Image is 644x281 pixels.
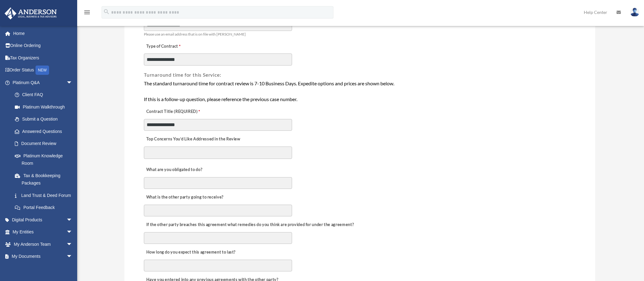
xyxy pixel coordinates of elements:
a: Order StatusNEW [4,64,82,77]
label: If the other party breaches this agreement what remedies do you think are provided for under the ... [144,221,355,229]
span: Turnaround time for this Service: [144,72,221,78]
i: search [103,8,110,15]
i: menu [83,9,91,16]
a: Land Trust & Deed Forum [9,189,82,202]
a: menu [83,11,91,16]
a: Document Review [9,138,79,150]
a: Submit a Question [9,113,82,126]
a: My Anderson Teamarrow_drop_down [4,238,82,250]
div: NEW [36,66,49,75]
a: Answered Questions [9,125,82,138]
a: Tax Organizers [4,52,82,64]
a: My Entitiesarrow_drop_down [4,226,82,238]
a: Client FAQ [9,89,82,101]
span: arrow_drop_down [66,226,79,239]
a: Portal Feedback [9,202,82,214]
span: arrow_drop_down [66,76,79,89]
label: What are you obligated to do? [144,165,206,174]
label: Type of Contract [144,42,206,51]
a: Digital Productsarrow_drop_down [4,214,82,226]
a: Platinum Walkthrough [9,101,82,113]
span: arrow_drop_down [66,214,79,226]
span: arrow_drop_down [66,238,79,251]
span: Please use an email address that is on file with [PERSON_NAME] [144,32,246,36]
a: Online Ordering [4,40,82,52]
label: Contract Title (REQUIRED) [144,108,206,116]
img: User Pic [630,8,639,17]
label: Top Concerns You’d Like Addressed in the Review [144,135,242,144]
a: My Documentsarrow_drop_down [4,250,82,263]
a: Platinum Q&Aarrow_drop_down [4,76,82,89]
a: Tax & Bookkeeping Packages [9,169,82,189]
a: Home [4,27,82,40]
label: How long do you expect this agreement to last? [144,248,237,257]
span: arrow_drop_down [66,250,79,263]
label: What is the other party going to receive? [144,193,225,202]
img: Anderson Advisors Platinum Portal [3,7,59,19]
a: Platinum Knowledge Room [9,150,82,169]
div: The standard turnaround time for contract review is 7-10 Business Days. Expedite options and pric... [144,79,576,103]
